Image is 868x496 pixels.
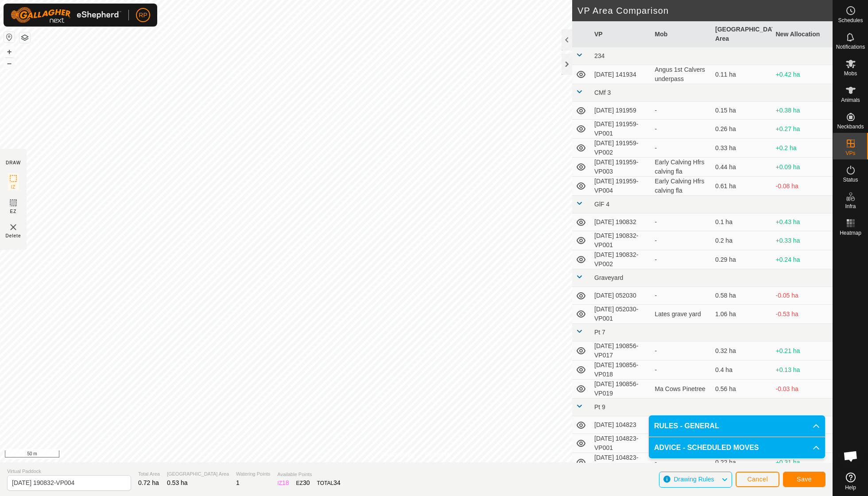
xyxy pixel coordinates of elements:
[797,476,812,483] span: Save
[712,380,772,399] td: 0.56 ha
[772,380,833,399] td: -0.03 ha
[591,360,651,380] td: [DATE] 190856-VP018
[712,65,772,84] td: 0.11 ha
[591,287,651,305] td: [DATE] 052030
[655,143,709,153] div: -
[712,305,772,324] td: 1.06 ha
[303,479,310,486] span: 30
[736,472,779,487] button: Cancel
[655,310,709,319] div: Lates grave yard
[747,476,768,483] span: Cancel
[772,65,833,84] td: +0.42 ha
[655,236,709,245] div: -
[167,479,188,486] span: 0.53 ha
[4,46,15,57] button: +
[712,453,772,472] td: 0.22 ha
[591,158,651,177] td: [DATE] 191959-VP003
[425,451,451,459] a: Contact Us
[381,451,415,459] a: Privacy Policy
[772,305,833,324] td: -0.53 ha
[783,472,825,487] button: Save
[7,468,131,475] span: Virtual Paddock
[712,120,772,139] td: 0.26 ha
[712,21,772,47] th: [GEOGRAPHIC_DATA] Area
[591,453,651,472] td: [DATE] 104823-VP002
[772,21,833,47] th: New Allocation
[594,52,604,59] span: 234
[772,453,833,472] td: +0.31 ha
[591,120,651,139] td: [DATE] 191959-VP001
[772,213,833,231] td: +0.43 ha
[837,443,864,469] div: Open chat
[4,58,15,69] button: –
[772,158,833,177] td: +0.09 ha
[655,255,709,264] div: -
[11,7,121,23] img: Gallagher Logo
[712,177,772,196] td: 0.61 ha
[833,469,868,494] a: Help
[138,470,160,478] span: Total Area
[655,124,709,134] div: -
[649,415,825,437] p-accordion-header: RULES - GENERAL
[654,442,759,453] span: ADVICE - SCHEDULED MOVES
[236,470,270,478] span: Watering Points
[655,106,709,115] div: -
[591,341,651,360] td: [DATE] 190856-VP017
[591,416,651,434] td: [DATE] 104823
[277,471,340,478] span: Available Points
[845,151,855,156] span: VPs
[772,102,833,120] td: +0.38 ha
[712,213,772,231] td: 0.1 ha
[236,479,240,486] span: 1
[649,437,825,458] p-accordion-header: ADVICE - SCHEDULED MOVES
[772,231,833,250] td: +0.33 ha
[594,329,605,336] span: Pt 7
[10,208,17,215] span: EZ
[712,341,772,360] td: 0.32 ha
[591,139,651,158] td: [DATE] 191959-VP002
[712,360,772,380] td: 0.4 ha
[837,124,864,129] span: Neckbands
[836,44,865,50] span: Notifications
[655,158,709,176] div: Early Calving Hfrs calving fla
[591,102,651,120] td: [DATE] 191959
[11,184,16,190] span: IZ
[655,384,709,394] div: Ma Cows Pinetree
[840,230,861,236] span: Heatmap
[655,65,709,84] div: Angus 1st Calvers underpass
[317,478,341,488] div: TOTAL
[841,97,860,103] span: Animals
[594,201,609,208] span: GlF 4
[282,479,289,486] span: 18
[577,5,833,16] h2: VP Area Comparison
[591,177,651,196] td: [DATE] 191959-VP004
[139,11,147,20] span: RP
[591,250,651,269] td: [DATE] 190832-VP002
[654,421,719,431] span: RULES - GENERAL
[712,139,772,158] td: 0.33 ha
[8,222,19,232] img: VP
[772,360,833,380] td: +0.13 ha
[655,365,709,375] div: -
[6,159,21,166] div: DRAW
[655,346,709,356] div: -
[845,204,856,209] span: Infra
[591,231,651,250] td: [DATE] 190832-VP001
[591,65,651,84] td: [DATE] 141934
[655,458,709,467] div: -
[712,102,772,120] td: 0.15 ha
[772,139,833,158] td: +0.2 ha
[712,231,772,250] td: 0.2 ha
[591,434,651,453] td: [DATE] 104823-VP001
[772,120,833,139] td: +0.27 ha
[845,485,856,490] span: Help
[712,158,772,177] td: 0.44 ha
[138,479,159,486] span: 0.72 ha
[167,470,229,478] span: [GEOGRAPHIC_DATA] Area
[594,403,605,411] span: Pt 9
[712,250,772,269] td: 0.29 ha
[655,177,709,195] div: Early Calving Hfrs calving fla
[844,71,857,76] span: Mobs
[772,177,833,196] td: -0.08 ha
[655,217,709,227] div: -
